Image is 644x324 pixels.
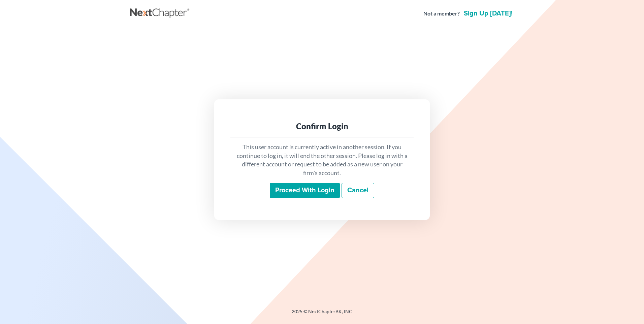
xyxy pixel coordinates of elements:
input: Proceed with login [270,183,340,198]
div: 2025 © NextChapterBK, INC [130,308,514,320]
div: Confirm Login [236,121,408,132]
p: This user account is currently active in another session. If you continue to log in, it will end ... [236,143,408,177]
a: Sign up [DATE]! [462,10,514,17]
strong: Not a member? [423,10,460,18]
a: Cancel [342,183,374,198]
